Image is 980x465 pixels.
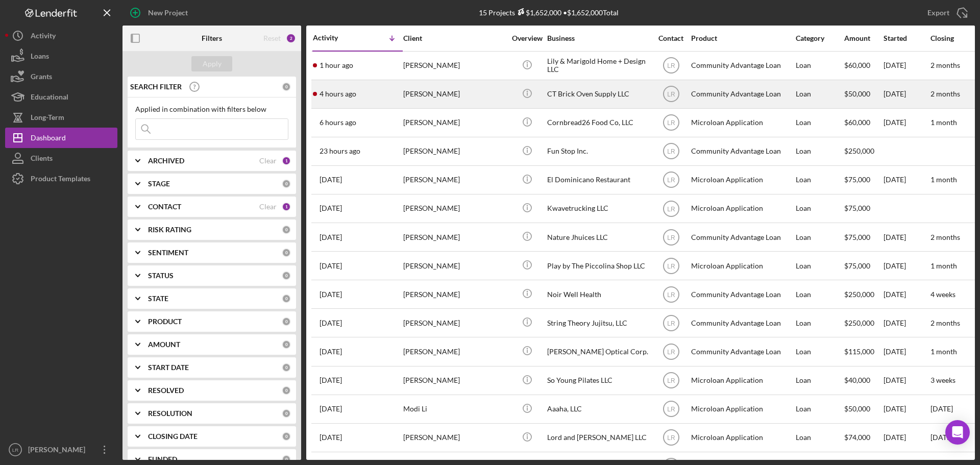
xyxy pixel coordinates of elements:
[148,317,182,326] b: PRODUCT
[320,319,342,327] time: 2025-08-24 19:24
[547,338,649,365] div: [PERSON_NAME] Optical Corp.
[130,83,182,91] b: SEARCH FILTER
[547,138,649,165] div: Fun Stop Inc.
[403,424,505,451] div: [PERSON_NAME]
[31,46,49,69] div: Loans
[202,34,222,42] b: Filters
[135,105,288,113] div: Applied in combination with filters below
[148,295,168,303] b: STATE
[403,138,505,165] div: [PERSON_NAME]
[547,224,649,251] div: Nature Jhuices LLC
[796,252,843,279] div: Loan
[945,420,970,445] div: Open Intercom Messenger
[691,109,793,136] div: Microloan Application
[5,66,117,87] a: Grants
[191,56,232,71] button: Apply
[282,363,291,372] div: 0
[148,3,188,23] div: New Project
[691,81,793,108] div: Community Advantage Loan
[320,147,360,155] time: 2025-09-04 21:51
[796,166,843,193] div: Loan
[691,281,793,308] div: Community Advantage Loan
[667,177,675,184] text: LR
[313,34,358,42] div: Activity
[282,82,291,91] div: 0
[282,248,291,257] div: 0
[547,81,649,108] div: CT Brick Oven Supply LLC
[31,26,56,48] div: Activity
[930,89,960,98] time: 2 months
[844,175,870,184] span: $75,000
[403,109,505,136] div: [PERSON_NAME]
[403,367,505,394] div: [PERSON_NAME]
[547,252,649,279] div: Play by The Piccolina Shop LLC
[148,226,191,234] b: RISK RATING
[796,34,843,42] div: Category
[547,52,649,79] div: Lily & Marigold Home + Design LLC
[844,34,883,42] div: Amount
[12,447,18,453] text: LR
[930,319,960,327] time: 2 months
[844,204,870,212] span: $75,000
[403,166,505,193] div: [PERSON_NAME]
[930,261,957,270] time: 1 month
[667,62,675,69] text: LR
[844,433,870,442] span: $74,000
[148,203,181,211] b: CONTACT
[844,376,870,384] span: $40,000
[796,195,843,222] div: Loan
[282,432,291,441] div: 0
[403,338,505,365] div: [PERSON_NAME]
[691,396,793,423] div: Microloan Application
[547,281,649,308] div: Noir Well Health
[282,271,291,280] div: 0
[122,3,198,23] button: New Project
[403,52,505,79] div: [PERSON_NAME]
[5,439,117,460] button: LR[PERSON_NAME]
[930,233,960,241] time: 2 months
[5,46,117,66] a: Loans
[691,195,793,222] div: Microloan Application
[691,166,793,193] div: Microloan Application
[884,396,929,423] div: [DATE]
[403,224,505,251] div: [PERSON_NAME]
[320,204,342,212] time: 2025-09-03 17:57
[796,81,843,108] div: Loan
[796,224,843,251] div: Loan
[796,138,843,165] div: Loan
[667,262,675,270] text: LR
[884,34,929,42] div: Started
[930,61,960,69] time: 2 months
[796,281,843,308] div: Loan
[884,281,929,308] div: [DATE]
[667,434,675,442] text: LR
[5,168,117,189] a: Product Templates
[148,455,177,463] b: FUNDED
[691,252,793,279] div: Microloan Application
[917,3,975,23] button: Export
[5,26,117,46] button: Activity
[796,367,843,394] div: Loan
[547,424,649,451] div: Lord and [PERSON_NAME] LLC
[403,34,505,42] div: Client
[927,3,949,23] div: Export
[5,107,117,128] button: Long-Term
[259,157,277,165] div: Clear
[930,404,953,413] time: [DATE]
[5,128,117,148] a: Dashboard
[515,8,561,17] div: $1,652,000
[547,367,649,394] div: So Young Pilates LLC
[652,34,690,42] div: Contact
[5,148,117,168] a: Clients
[796,424,843,451] div: Loan
[320,90,356,98] time: 2025-09-05 16:20
[148,386,184,395] b: RESOLVED
[667,406,675,413] text: LR
[403,281,505,308] div: [PERSON_NAME]
[31,107,64,130] div: Long-Term
[844,347,874,356] span: $115,000
[796,338,843,365] div: Loan
[844,319,874,327] span: $250,000
[667,349,675,356] text: LR
[884,309,929,336] div: [DATE]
